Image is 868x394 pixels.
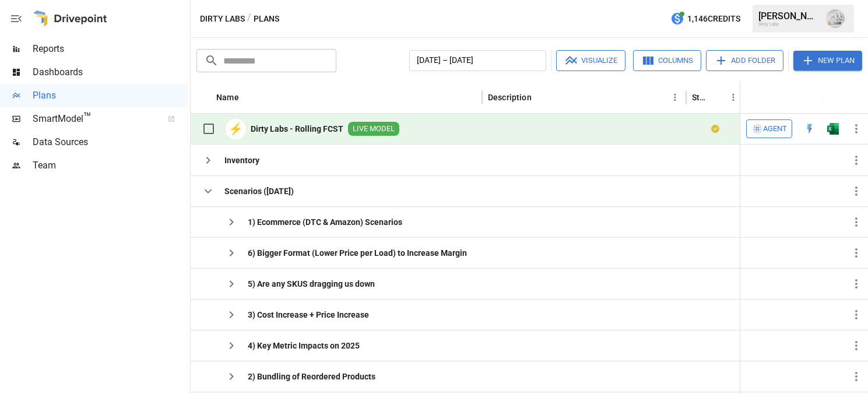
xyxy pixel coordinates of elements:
button: Sort [852,89,868,105]
div: Open in Quick Edit [804,123,816,135]
button: Agent [746,119,792,138]
span: Dashboards [33,65,188,79]
div: Open in Excel [827,123,839,135]
button: Sort [709,89,725,105]
button: Description column menu [667,89,683,105]
button: [DATE] – [DATE] [409,50,546,71]
b: 5) Are any SKUS dragging us down [248,278,375,290]
button: New Plan [793,51,862,71]
b: 1) Ecommerce (DTC & Amazon) Scenarios [248,216,402,228]
b: Scenarios ([DATE]) [224,185,294,197]
button: Visualize [556,50,625,71]
span: Plans [33,89,188,103]
span: 1,146 Credits [687,12,740,26]
span: LIVE MODEL [348,124,399,135]
b: 3) Cost Increase + Price Increase [248,309,369,321]
button: Emmanuelle Johnson [819,2,852,35]
b: Inventory [224,154,259,166]
button: Dirty Labs [200,12,245,26]
img: quick-edit-flash.b8aec18c.svg [804,123,816,135]
span: Reports [33,42,188,56]
span: ™ [83,110,92,125]
button: Sort [240,89,256,105]
button: Columns [633,50,701,71]
button: 1,146Credits [666,8,745,30]
span: Agent [763,122,787,136]
div: Your plan has changes in Excel that are not reflected in the Drivepoint Data Warehouse, select "S... [711,123,719,135]
div: Name [216,93,239,102]
div: [PERSON_NAME] [758,10,819,22]
div: Description [488,93,532,102]
img: Emmanuelle Johnson [826,9,845,28]
button: Status column menu [725,89,742,105]
button: Add Folder [706,50,783,71]
span: Team [33,159,188,173]
div: Status [692,93,708,102]
b: 2) Bundling of Reordered Products [248,371,375,382]
div: Dirty Labs [758,22,819,27]
button: Sort [533,89,549,105]
b: Dirty Labs - Rolling FCST [251,123,343,135]
img: excel-icon.76473adf.svg [827,123,839,135]
b: 6) Bigger Format (Lower Price per Load) to Increase Margin [248,247,467,259]
span: SmartModel [33,112,155,126]
div: ⚡ [226,119,246,139]
div: / [247,12,251,26]
span: Data Sources [33,135,188,149]
b: 4) Key Metric Impacts on 2025 [248,340,360,351]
